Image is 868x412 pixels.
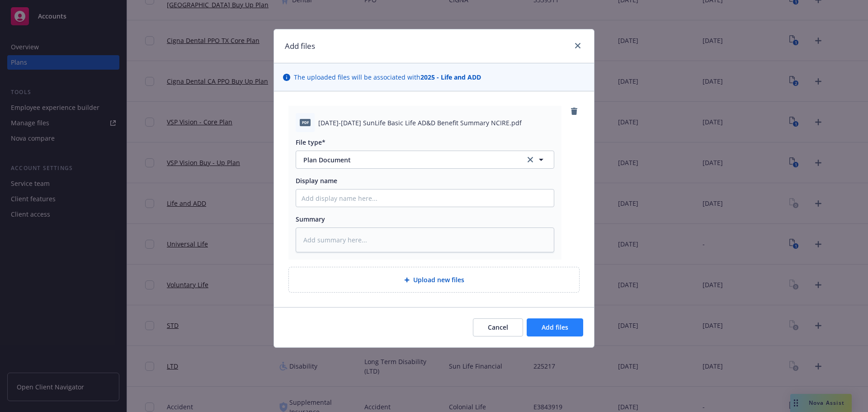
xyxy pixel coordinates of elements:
[296,176,337,185] span: Display name
[569,106,580,117] a: remove
[296,138,325,147] span: File type*
[488,323,508,331] span: Cancel
[572,40,583,51] a: close
[296,189,554,207] input: Add display name here...
[300,119,311,126] span: pdf
[303,155,513,165] span: Plan Document
[285,40,315,52] h1: Add files
[413,275,464,284] span: Upload new files
[542,323,568,331] span: Add files
[318,118,522,128] span: [DATE]-[DATE] SunLife Basic Life AD&D Benefit Summary NCIRE.pdf
[420,73,481,81] strong: 2025 - Life and ADD
[294,72,481,82] span: The uploaded files will be associated with
[525,154,536,165] a: clear selection
[296,151,554,169] button: Plan Documentclear selection
[288,267,580,293] div: Upload new files
[527,318,583,336] button: Add files
[473,318,523,336] button: Cancel
[296,215,325,223] span: Summary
